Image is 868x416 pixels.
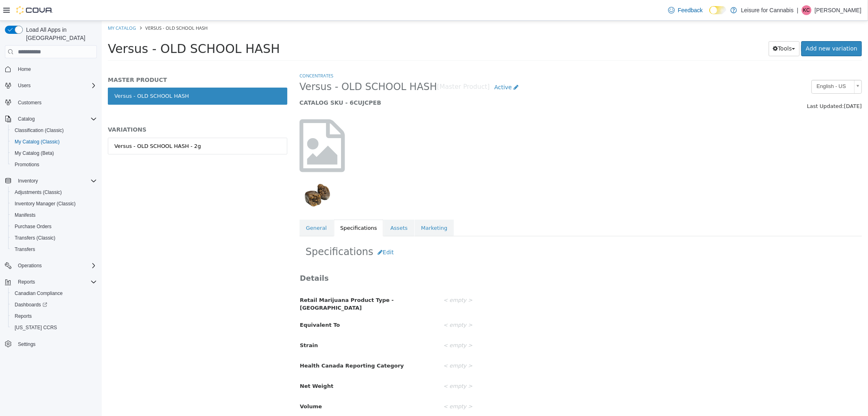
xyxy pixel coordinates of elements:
[742,82,760,88] span: [DATE]
[11,233,59,243] a: Transfers (Classic)
[11,160,97,169] span: Promotions
[198,362,232,368] span: Net Weight
[11,222,97,231] span: Purchase Orders
[11,160,43,169] a: Promotions
[11,137,63,147] a: My Catalog (Classic)
[705,82,742,88] span: Last Updated:
[15,81,97,90] span: Users
[198,301,238,307] span: Equivalent To
[8,125,100,136] button: Classification (Classic)
[667,20,698,35] button: Tools
[335,359,766,373] div: < empty >
[815,5,861,15] p: [PERSON_NAME]
[15,302,47,308] span: Dashboards
[2,63,100,75] button: Home
[282,199,312,216] a: Assets
[11,125,67,135] a: Classification (Classic)
[15,114,38,124] button: Catalog
[8,136,100,147] button: My Catalog (Classic)
[11,323,97,332] span: Washington CCRS
[11,187,65,197] a: Adjustments (Classic)
[11,210,97,220] span: Manifests
[11,311,97,321] span: Reports
[15,261,97,271] span: Operations
[803,5,810,15] span: KC
[6,55,186,63] h5: MASTER PRODUCT
[198,60,335,73] span: Versus - OLD SCHOOL HASH
[8,187,100,198] button: Adjustments (Classic)
[11,244,38,254] a: Transfers
[8,147,100,159] button: My Catalog (Beta)
[18,99,42,106] span: Customers
[18,341,35,348] span: Settings
[11,300,50,310] a: Dashboards
[802,5,811,15] div: Kyna Crumley
[15,277,38,287] button: Reports
[709,14,710,15] span: Dark Mode
[15,339,39,349] a: Settings
[44,4,106,10] span: Versus - OLD SCHOOL HASH
[11,187,97,197] span: Adjustments (Classic)
[11,311,35,321] a: Reports
[11,233,97,243] span: Transfers (Classic)
[232,199,282,216] a: Specifications
[335,273,766,287] div: < empty >
[11,199,79,209] a: Inventory Manager (Classic)
[198,321,216,328] span: Strain
[335,63,388,70] small: [Master Product]
[8,288,100,299] button: Canadian Compliance
[198,383,220,389] span: Volume
[8,198,100,209] button: Inventory Manager (Classic)
[198,342,302,348] span: Health Canada Reporting Category
[8,232,100,244] button: Transfers (Classic)
[710,59,760,73] a: English - US
[15,200,76,207] span: Inventory Manager (Classic)
[8,244,100,255] button: Transfers
[18,178,38,184] span: Inventory
[11,148,57,158] a: My Catalog (Beta)
[2,113,100,125] button: Catalog
[335,297,766,312] div: < empty >
[15,81,34,90] button: Users
[6,105,186,112] h5: VARIATIONS
[2,175,100,187] button: Inventory
[393,63,410,70] span: Active
[15,261,45,271] button: Operations
[11,323,60,332] a: [US_STATE] CCRS
[11,288,66,298] a: Canadian Compliance
[15,150,54,156] span: My Catalog (Beta)
[15,313,32,319] span: Reports
[15,97,97,107] span: Customers
[709,6,726,15] input: Dark Mode
[15,324,57,331] span: [US_STATE] CCRS
[15,161,39,168] span: Promotions
[198,276,292,291] span: Retail Marijuana Product Type - [GEOGRAPHIC_DATA]
[2,96,100,108] button: Customers
[11,210,39,220] a: Manifests
[335,338,766,352] div: < empty >
[18,262,42,269] span: Operations
[8,221,100,232] button: Purchase Orders
[271,224,296,239] button: Edit
[15,339,97,349] span: Settings
[8,310,100,322] button: Reports
[335,379,766,393] div: < empty >
[198,78,617,86] h5: CATALOG SKU - 6CUJCPEB
[11,199,97,209] span: Inventory Manager (Classic)
[6,21,178,35] span: Versus - OLD SCHOOL HASH
[23,26,97,42] span: Load All Apps in [GEOGRAPHIC_DATA]
[11,300,97,310] span: Dashboards
[204,224,754,239] h2: Specifications
[15,246,35,253] span: Transfers
[15,223,52,230] span: Purchase Orders
[15,64,34,74] a: Home
[198,52,232,58] a: Concentrates
[5,60,97,371] nav: Complex example
[11,244,97,254] span: Transfers
[2,276,100,288] button: Reports
[15,127,64,134] span: Classification (Classic)
[797,5,798,15] p: |
[8,299,100,310] a: Dashboards
[18,82,31,89] span: Users
[2,338,100,350] button: Settings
